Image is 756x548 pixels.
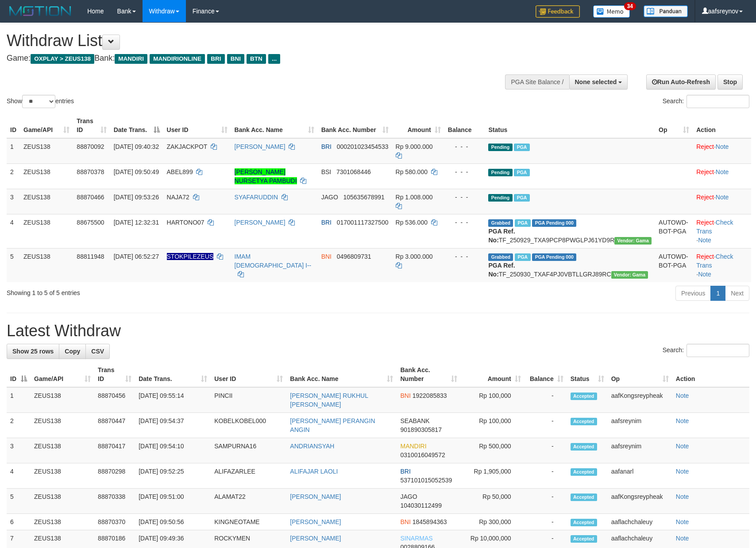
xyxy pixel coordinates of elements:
[525,362,567,387] th: Balance: activate to sort column ascending
[135,413,211,438] td: [DATE] 09:54:37
[687,344,749,357] input: Search:
[211,362,286,387] th: User ID: activate to sort column ascending
[211,489,286,514] td: ALAMAT22
[337,253,371,260] span: Copy 0496809731 to clipboard
[7,514,31,530] td: 6
[73,113,110,138] th: Trans ID: activate to sort column ascending
[77,143,104,150] span: 88870092
[698,237,711,244] a: Note
[115,54,147,64] span: MANDIRI
[167,168,193,175] span: ABEL899
[693,189,751,214] td: ·
[672,362,749,387] th: Action
[94,387,135,413] td: 88870456
[396,253,433,260] span: Rp 3.000.000
[693,113,751,138] th: Action
[400,468,410,475] span: BRI
[337,219,389,226] span: Copy 017001117327500 to clipboard
[94,362,135,387] th: Trans ID: activate to sort column ascending
[444,113,485,138] th: Balance
[461,489,525,514] td: Rp 50,000
[676,535,689,542] a: Note
[85,344,110,359] a: CSV
[31,489,94,514] td: ZEUS138
[696,219,714,226] a: Reject
[211,463,286,489] td: ALIFAZARLEE
[211,413,286,438] td: KOBELKOBEL000
[608,413,672,438] td: aafsreynim
[514,169,529,176] span: Marked by aafsolysreylen
[608,438,672,463] td: aafsreynim
[400,443,426,450] span: MANDIRI
[290,493,341,500] a: [PERSON_NAME]
[567,362,608,387] th: Status: activate to sort column ascending
[624,2,636,10] span: 34
[525,438,567,463] td: -
[488,228,515,244] b: PGA Ref. No:
[7,163,20,189] td: 2
[571,418,597,425] span: Accepted
[400,502,441,509] span: Copy 104030112499 to clipboard
[571,519,597,526] span: Accepted
[336,168,371,175] span: Copy 7301068446 to clipboard
[725,286,749,301] a: Next
[525,387,567,413] td: -
[716,168,729,175] a: Note
[717,74,743,89] a: Stop
[676,417,689,424] a: Note
[611,271,648,279] span: Vendor URL: https://trx31.1velocity.biz
[571,393,597,400] span: Accepted
[321,168,332,175] span: BSI
[396,168,428,175] span: Rp 580.000
[448,193,482,202] div: - - -
[488,262,515,278] b: PGA Ref. No:
[693,248,751,282] td: · ·
[698,271,711,278] a: Note
[571,468,597,476] span: Accepted
[211,514,286,530] td: KINGNEOTAME
[693,163,751,189] td: ·
[227,54,244,64] span: BNI
[400,451,445,459] span: Copy 0310016049572 to clipboard
[7,463,31,489] td: 4
[448,218,482,227] div: - - -
[676,392,689,399] a: Note
[400,518,410,525] span: BNI
[7,489,31,514] td: 5
[22,95,55,108] select: Showentries
[485,113,655,138] th: Status
[608,387,672,413] td: aafKongsreypheak
[7,4,74,18] img: MOTION_logo.png
[114,253,159,260] span: [DATE] 06:52:27
[693,214,751,248] td: · ·
[20,214,73,248] td: ZEUS138
[318,113,392,138] th: Bank Acc. Number: activate to sort column ascending
[400,417,429,424] span: SEABANK
[110,113,163,138] th: Date Trans.: activate to sort column descending
[646,74,716,89] a: Run Auto-Refresh
[515,253,530,261] span: Marked by aafsreyleap
[321,194,338,201] span: JAGO
[593,5,630,18] img: Button%20Memo.svg
[392,113,444,138] th: Amount: activate to sort column ascending
[7,322,749,340] h1: Latest Withdraw
[461,362,525,387] th: Amount: activate to sort column ascending
[114,194,159,201] span: [DATE] 09:53:26
[614,237,652,245] span: Vendor URL: https://trx31.1velocity.biz
[488,194,512,202] span: Pending
[7,54,495,63] h4: Game: Bank:
[696,194,714,201] a: Reject
[7,113,20,138] th: ID
[644,5,688,17] img: panduan.png
[7,138,20,164] td: 1
[7,189,20,214] td: 3
[400,392,410,399] span: BNI
[514,194,529,202] span: Marked by aafsolysreylen
[515,219,530,227] span: Marked by aaftrukkakada
[321,219,332,226] span: BRI
[135,438,211,463] td: [DATE] 09:54:10
[571,494,597,501] span: Accepted
[135,463,211,489] td: [DATE] 09:52:25
[608,514,672,530] td: aaflachchaleuy
[461,413,525,438] td: Rp 100,000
